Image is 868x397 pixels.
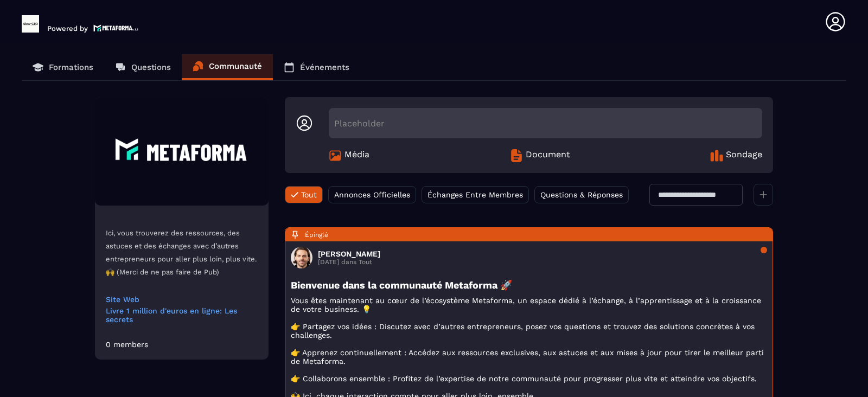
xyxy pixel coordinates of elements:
[209,61,262,71] p: Communauté
[273,54,360,80] a: Événements
[300,62,349,72] p: Événements
[106,340,148,349] div: 0 members
[526,149,570,162] span: Document
[318,249,380,258] h3: [PERSON_NAME]
[104,54,182,80] a: Questions
[540,190,623,199] span: Questions & Réponses
[301,190,317,199] span: Tout
[95,97,269,206] img: Community background
[318,258,380,266] p: [DATE] dans Tout
[22,54,104,80] a: Formations
[305,231,328,239] span: Épinglé
[427,190,523,199] span: Échanges Entre Membres
[106,306,258,324] a: Livre 1 million d'euros en ligne: Les secrets
[334,190,410,199] span: Annonces Officielles
[93,23,139,33] img: logo
[47,24,88,33] p: Powered by
[182,54,273,80] a: Communauté
[291,279,767,291] h3: Bienvenue dans la communauté Metaforma 🚀
[344,149,369,162] span: Média
[131,62,171,72] p: Questions
[106,295,258,304] a: Site Web
[329,108,762,138] div: Placeholder
[106,227,258,279] p: Ici, vous trouverez des ressources, des astuces et des échanges avec d’autres entrepreneurs pour ...
[49,62,93,72] p: Formations
[726,149,762,162] span: Sondage
[22,15,39,33] img: logo-branding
